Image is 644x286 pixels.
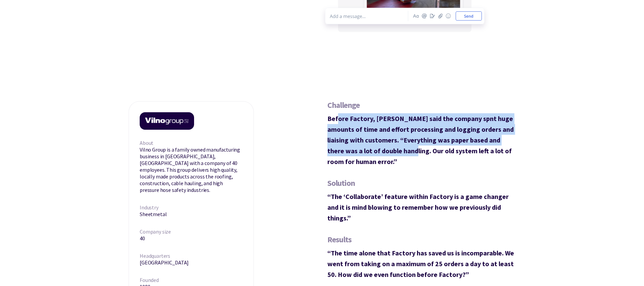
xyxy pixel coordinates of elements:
[140,259,243,266] aside: [GEOGRAPHIC_DATA]
[140,235,243,242] aside: 40
[327,249,514,279] strong: “The time alone that Factory has saved us is incomparable. We went from taking on a maximum of 25...
[140,277,243,283] h5: Founded
[140,211,243,217] aside: Sheetmetal
[140,139,243,146] h5: About
[327,179,515,187] h2: Solution
[610,254,644,286] iframe: Chat Widget
[140,204,243,211] h5: Industry
[327,114,514,166] strong: Before Factory, [PERSON_NAME] said the company spnt huge amounts of time and effort processing an...
[327,192,509,222] strong: “The ‘Collaborate’ feature within Factory is a game changer and it is mind blowing to remember ho...
[140,228,243,235] h5: Company size
[327,101,515,109] h2: Challenge
[140,252,243,259] h5: Headquarters
[327,236,515,244] h2: Results
[140,146,243,193] aside: Vilno Group is a family owned manufacturing business in [GEOGRAPHIC_DATA], [GEOGRAPHIC_DATA] with...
